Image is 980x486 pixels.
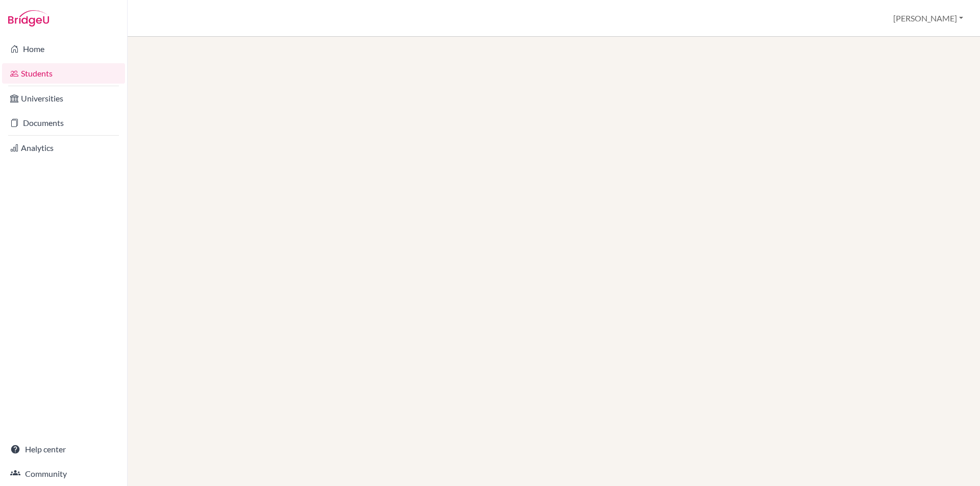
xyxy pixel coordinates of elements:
[2,88,125,109] a: Universities
[2,39,125,59] a: Home
[8,10,49,27] img: Bridge-U
[2,439,125,459] a: Help center
[889,9,968,28] button: [PERSON_NAME]
[2,113,125,133] a: Documents
[2,63,125,84] a: Students
[2,464,125,484] a: Community
[2,138,125,158] a: Analytics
